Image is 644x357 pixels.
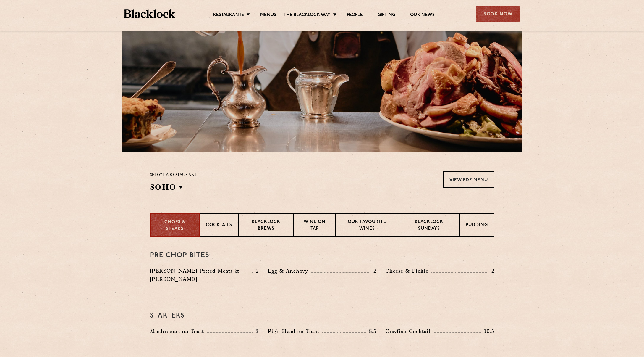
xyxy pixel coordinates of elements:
[124,9,175,18] img: BL_Textured_Logo-footer-cropped.svg
[300,219,329,233] p: Wine on Tap
[488,267,494,275] p: 2
[385,267,431,275] p: Cheese & Pickle
[260,12,276,19] a: Menus
[253,327,259,335] p: 8
[284,12,330,19] a: The Blacklock Way
[378,12,395,19] a: Gifting
[150,312,494,320] h3: Starters
[150,171,198,179] p: Select a restaurant
[366,327,377,335] p: 8.5
[370,267,376,275] p: 2
[268,267,311,275] p: Egg & Anchovy
[253,267,259,275] p: 2
[206,222,232,229] p: Cocktails
[150,327,207,335] p: Mushrooms on Toast
[466,222,488,229] p: Pudding
[405,219,453,233] p: Blacklock Sundays
[156,219,193,232] p: Chops & Steaks
[476,6,520,22] div: Book Now
[245,219,288,233] p: Blacklock Brews
[150,252,494,259] h3: Pre Chop Bites
[268,327,322,335] p: Pig's Head on Toast
[342,219,393,233] p: Our favourite wines
[443,171,494,188] a: View PDF Menu
[481,327,494,335] p: 10.5
[213,12,244,19] a: Restaurants
[385,327,434,335] p: Crayfish Cocktail
[410,12,435,19] a: Our News
[347,12,363,19] a: People
[150,267,252,283] p: [PERSON_NAME] Potted Meats & [PERSON_NAME]
[150,182,182,195] h2: SOHO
